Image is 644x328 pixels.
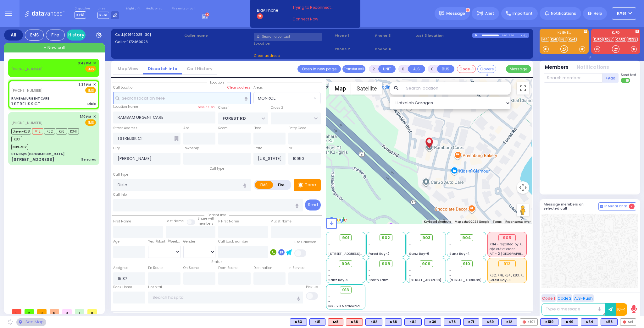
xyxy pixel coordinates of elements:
[87,88,94,93] u: EMS
[346,318,363,326] div: K68
[617,11,626,16] span: KY61
[75,11,86,19] span: KY61
[50,309,59,314] span: 0
[113,239,119,244] label: Age
[93,114,96,119] span: ✕
[369,268,370,273] span: -
[612,7,636,20] button: KY61
[11,101,41,107] div: 1 STRELISK CT
[81,157,96,162] div: Seizures
[490,242,527,247] span: KY14 - reported by KY66
[290,318,307,326] div: K83
[509,32,514,39] div: 2:06
[328,318,343,326] div: ALS KJ
[93,61,96,66] span: ✕
[561,318,578,326] div: K49
[375,46,414,52] span: Phone 4
[197,221,214,226] span: members
[594,11,602,16] span: Help
[197,216,215,221] small: Share with
[46,30,65,41] div: Fire
[166,219,184,224] label: Last Name
[218,265,237,271] label: From Scene
[627,37,638,42] a: FD33
[328,268,330,273] span: -
[172,7,195,11] label: Fire units on call
[207,80,227,85] span: Location
[369,247,370,251] span: -
[422,235,430,241] span: 903
[11,96,49,101] div: RAMBAM URGENT CARE
[124,32,151,37] span: [09142025_30]
[409,251,429,256] span: Sanz Bay-6
[309,318,325,326] div: K81
[11,88,42,93] span: [PHONE_NUMBER]
[601,318,618,326] div: K58
[44,128,55,134] span: K62
[385,318,402,326] div: BLS
[4,30,23,41] div: All
[422,261,430,267] span: 909
[593,37,603,42] a: KJFD
[148,292,303,303] input: Search hospital
[328,251,388,256] span: [STREET_ADDRESS][PERSON_NAME]
[78,61,91,66] span: 3:42 PM
[409,268,411,273] span: -
[498,260,516,267] div: 912
[369,278,389,282] span: Smith Farm
[271,105,283,110] label: Cross 2
[541,294,556,302] button: Code 1
[385,318,402,326] div: K38
[328,242,330,247] span: -
[557,294,572,302] button: Code 2
[404,318,422,326] div: BLS
[550,37,558,42] a: K58
[506,65,531,73] button: Message
[113,104,138,109] label: Location Name
[208,260,225,264] span: Status
[32,128,43,134] span: M12
[97,12,109,19] span: K-61
[629,204,635,209] span: 2
[462,235,471,241] span: 904
[329,82,351,95] button: Show street map
[523,320,526,324] img: red-radio-icon.svg
[309,318,325,326] div: BLS
[113,85,135,90] label: Call Location
[328,247,330,251] span: -
[75,309,84,314] span: 1
[449,278,509,282] span: [STREET_ADDRESS][PERSON_NAME]
[11,136,22,142] span: K83
[615,37,626,42] a: CAR2
[113,285,132,290] label: Back Home
[12,309,21,314] span: 0
[404,318,422,326] div: K84
[449,242,451,247] span: -
[148,239,180,244] div: Year/Month/Week/Day
[197,105,215,109] label: Save as POI
[482,318,499,326] div: K69
[113,66,143,72] a: Map View
[218,239,248,244] label: Call back number
[113,172,128,177] label: Call Type
[365,318,382,326] div: K82
[328,299,330,304] span: -
[342,235,349,241] span: 901
[183,239,195,244] label: Gender
[227,85,251,90] label: Clear address
[351,82,382,95] button: Show satellite imagery
[258,95,276,101] span: MONROE
[126,7,140,11] label: Night unit
[11,67,42,72] span: [PHONE_NUMBER]
[207,166,227,171] span: Call type
[85,119,96,126] span: EMS
[507,32,508,39] div: /
[573,294,594,302] button: ALS-Rush
[463,318,479,326] div: K71
[183,265,199,271] label: On Scene
[541,37,549,42] a: M4
[288,146,293,151] label: ZIP
[87,67,94,72] u: EMS
[602,73,619,83] button: +Add
[292,5,342,10] span: Trying to Reconnect...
